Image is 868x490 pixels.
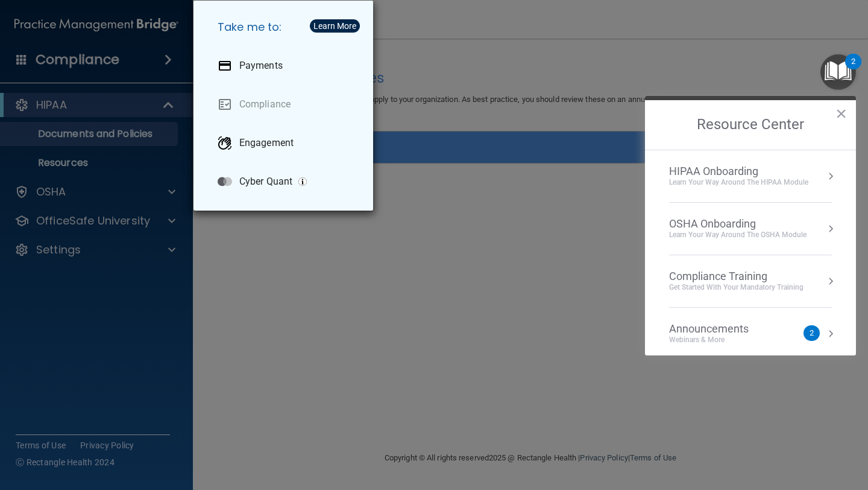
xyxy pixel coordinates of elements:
div: Learn your way around the OSHA module [669,230,807,240]
a: Engagement [208,126,363,160]
p: Cyber Quant [239,176,292,188]
p: Engagement [239,137,294,149]
div: Resource Center [645,96,856,355]
div: Webinars & More [669,335,773,345]
div: HIPAA Onboarding [669,165,808,178]
button: Open Resource Center, 2 new notifications [820,54,856,90]
div: Learn Your Way around the HIPAA module [669,177,808,188]
div: Announcements [669,322,773,336]
div: Learn More [313,22,356,30]
a: Payments [208,49,363,83]
div: OSHA Onboarding [669,217,807,231]
div: 2 [851,62,855,77]
h5: Take me to: [208,10,363,44]
p: Payments [239,60,283,72]
a: Cyber Quant [208,165,363,199]
button: Learn More [310,19,360,33]
a: Compliance [208,87,363,121]
iframe: Drift Widget Chat Controller [659,404,854,453]
button: Close [835,104,847,123]
h2: Resource Center [645,100,856,150]
div: Get Started with your mandatory training [669,282,804,293]
div: Compliance Training [669,270,804,283]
